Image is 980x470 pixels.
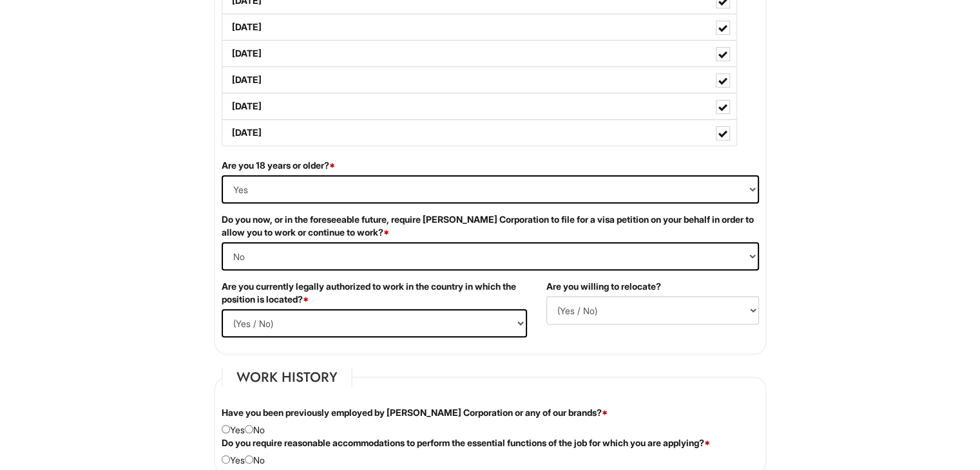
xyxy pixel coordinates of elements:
label: Do you require reasonable accommodations to perform the essential functions of the job for which ... [222,437,710,449]
label: Do you now, or in the foreseeable future, require [PERSON_NAME] Corporation to file for a visa pe... [222,213,759,239]
select: (Yes / No) [222,242,759,270]
label: Are you 18 years or older? [222,159,335,172]
select: (Yes / No) [546,296,759,324]
label: [DATE] [222,14,736,40]
div: Yes No [212,406,769,437]
label: [DATE] [222,67,736,93]
label: Are you currently legally authorized to work in the country in which the position is located? [222,280,527,306]
label: Have you been previously employed by [PERSON_NAME] Corporation or any of our brands? [222,406,608,419]
label: [DATE] [222,120,736,146]
div: Yes No [212,437,769,467]
label: [DATE] [222,93,736,119]
select: (Yes / No) [222,309,527,337]
select: (Yes / No) [222,175,759,203]
label: Are you willing to relocate? [546,280,661,293]
label: [DATE] [222,41,736,66]
legend: Work History [222,368,352,387]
